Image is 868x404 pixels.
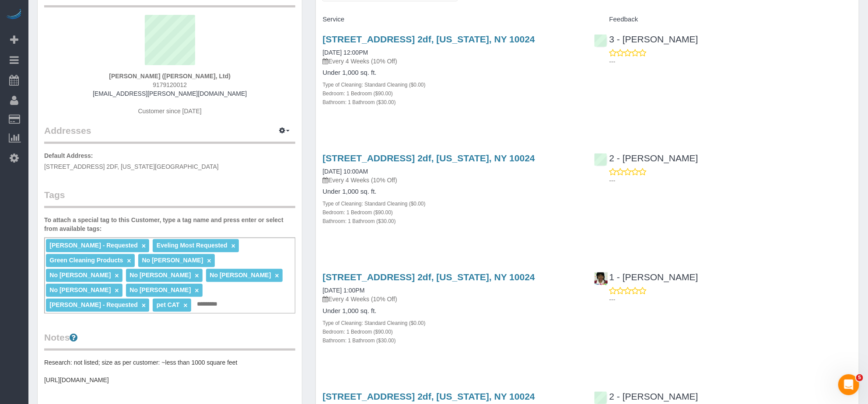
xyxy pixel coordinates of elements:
[322,320,425,326] small: Type of Cleaning: Standard Cleaning ($0.00)
[609,57,852,66] p: ---
[322,329,393,335] small: Bedroom: 1 Bedroom ($90.00)
[93,90,247,97] a: [EMAIL_ADDRESS][PERSON_NAME][DOMAIN_NAME]
[322,91,393,97] small: Bedroom: 1 Bedroom ($90.00)
[115,287,119,294] a: ×
[129,272,191,279] span: No [PERSON_NAME]
[5,9,23,21] img: Automaid Logo
[322,69,581,77] h4: Under 1,000 sq. ft.
[44,331,295,351] legend: Notes
[157,301,180,308] span: pet CAT
[594,34,698,44] a: 3 - [PERSON_NAME]
[322,391,535,401] a: [STREET_ADDRESS] 2df, [US_STATE], NY 10024
[44,188,295,208] legend: Tags
[138,108,202,115] span: Customer since [DATE]
[322,49,368,56] a: [DATE] 12:00PM
[142,257,203,264] span: No [PERSON_NAME]
[322,16,581,23] h4: Service
[109,73,231,80] strong: [PERSON_NAME] ([PERSON_NAME], Ltd)
[275,272,279,279] a: ×
[322,209,393,216] small: Bedroom: 1 Bedroom ($90.00)
[210,272,271,279] span: No [PERSON_NAME]
[44,151,93,160] label: Default Address:
[322,287,364,294] a: [DATE] 1:00PM
[183,302,187,309] a: ×
[856,374,863,381] span: 5
[157,242,227,249] span: Eveling Most Requested
[142,302,146,309] a: ×
[322,188,581,195] h4: Under 1,000 sq. ft.
[195,272,199,279] a: ×
[44,163,219,170] span: [STREET_ADDRESS] 2DF, [US_STATE][GEOGRAPHIC_DATA]
[322,153,535,163] a: [STREET_ADDRESS] 2df, [US_STATE], NY 10024
[322,218,395,224] small: Bathroom: 1 Bathroom ($30.00)
[594,16,852,23] h4: Feedback
[322,201,425,207] small: Type of Cleaning: Standard Cleaning ($0.00)
[609,295,852,304] p: ---
[231,242,235,250] a: ×
[322,99,395,105] small: Bathroom: 1 Bathroom ($30.00)
[49,242,137,249] span: [PERSON_NAME] - Requested
[322,34,535,44] a: [STREET_ADDRESS] 2df, [US_STATE], NY 10024
[322,176,581,185] p: Every 4 Weeks (10% Off)
[594,272,698,282] a: 1 - [PERSON_NAME]
[129,286,191,293] span: No [PERSON_NAME]
[838,374,859,395] iframe: Intercom live chat
[322,338,395,344] small: Bathroom: 1 Bathroom ($30.00)
[595,272,608,286] img: 1 - Chanda Douglas
[609,176,852,185] p: ---
[322,272,535,282] a: [STREET_ADDRESS] 2df, [US_STATE], NY 10024
[127,257,131,265] a: ×
[322,82,425,88] small: Type of Cleaning: Standard Cleaning ($0.00)
[322,295,581,303] p: Every 4 Weeks (10% Off)
[322,307,581,315] h4: Under 1,000 sq. ft.
[49,257,123,264] span: Green Cleaning Products
[115,272,119,279] a: ×
[594,391,698,401] a: 2 - [PERSON_NAME]
[49,272,111,279] span: No [PERSON_NAME]
[153,81,187,88] span: 9179120012
[594,153,698,163] a: 2 - [PERSON_NAME]
[322,57,581,66] p: Every 4 Weeks (10% Off)
[142,242,146,250] a: ×
[44,216,295,233] label: To attach a special tag to this Customer, type a tag name and press enter or select from availabl...
[322,168,368,175] a: [DATE] 10:00AM
[195,287,199,294] a: ×
[44,358,295,384] pre: Research: not listed; size as per customer: ~less than 1000 square feet [URL][DOMAIN_NAME]
[49,286,111,293] span: No [PERSON_NAME]
[49,301,137,308] span: [PERSON_NAME] - Requested
[207,257,211,265] a: ×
